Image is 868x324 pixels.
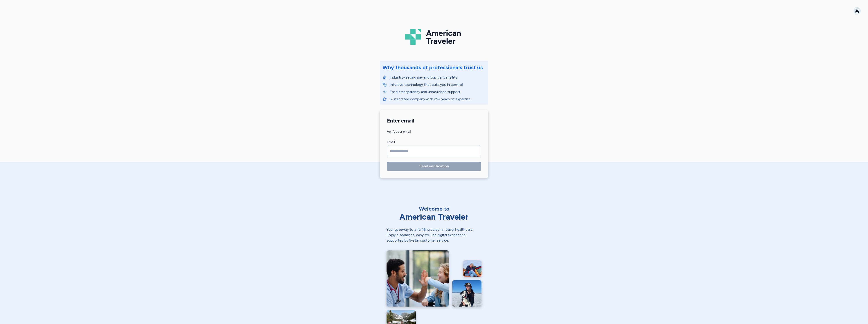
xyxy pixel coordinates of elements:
img: ER nurse relaxing after a long day [463,260,481,277]
div: Why thousands of professionals trust us [382,64,483,71]
div: Your gateway to a fulfilling career in travel healthcare. Enjoy a seamless, easy-to-use digital e... [387,227,481,243]
input: Email [387,146,481,156]
img: RN giving a high five to a young patient [387,250,449,307]
div: Verify your email. [387,130,481,134]
p: Total transparency and unmatched support [390,89,486,95]
img: Logo [405,27,463,47]
p: Industry-leading pay and top tier benefits [390,75,486,80]
img: ER nurse and her dog on Salt Flats [452,280,481,307]
button: Send verification [387,162,481,171]
div: American Traveler [387,212,481,221]
p: Intuitive technology that puts you in control [390,82,486,87]
label: Email [387,139,481,145]
h1: Enter email [387,117,481,124]
span: Send verification [419,163,449,169]
div: Welcome to [387,205,481,212]
p: 5-star rated company with 25+ years of expertise [390,96,486,102]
